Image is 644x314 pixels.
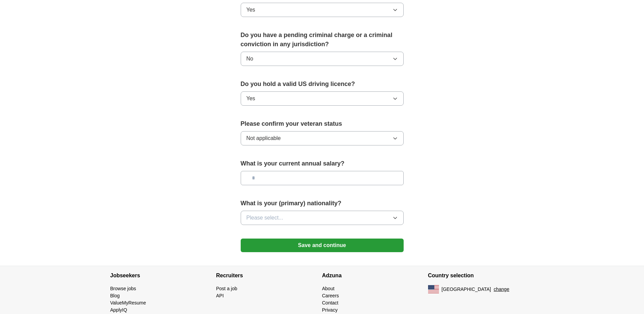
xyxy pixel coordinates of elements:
[110,307,127,313] a: ApplyIQ
[494,286,509,293] button: change
[246,94,255,103] span: Yes
[110,293,120,298] a: Blog
[246,55,253,63] span: No
[322,293,339,298] a: Careers
[216,293,224,298] a: API
[241,119,404,128] label: Please confirm your veteran status
[322,300,338,306] a: Contact
[110,286,136,291] a: Browse jobs
[246,134,281,142] span: Not applicable
[246,6,255,14] span: Yes
[428,266,534,285] h4: Country selection
[241,199,404,208] label: What is your (primary) nationality?
[428,285,439,293] img: US flag
[241,80,404,89] label: Do you hold a valid US driving licence?
[322,286,335,291] a: About
[241,52,404,66] button: No
[241,3,404,17] button: Yes
[110,300,146,306] a: ValueMyResume
[241,159,404,168] label: What is your current annual salary?
[246,214,283,222] span: Please select...
[322,307,338,313] a: Privacy
[241,211,404,225] button: Please select...
[216,286,237,291] a: Post a job
[241,91,404,106] button: Yes
[241,239,404,252] button: Save and continue
[442,286,491,293] span: [GEOGRAPHIC_DATA]
[241,131,404,145] button: Not applicable
[241,31,404,49] label: Do you have a pending criminal charge or a criminal conviction in any jurisdiction?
